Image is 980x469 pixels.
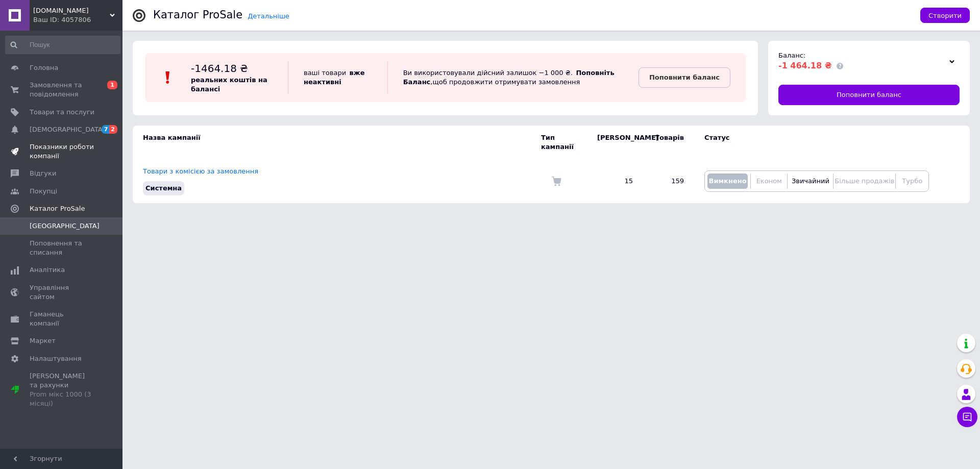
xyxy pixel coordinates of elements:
[30,204,85,213] span: Каталог ProSale
[30,221,100,231] span: [GEOGRAPHIC_DATA]
[957,407,977,427] button: Чат з покупцем
[541,126,587,159] td: Тип кампанії
[587,126,643,159] td: [PERSON_NAME]
[30,239,94,257] span: Поповнення та списання
[30,390,94,408] div: Prom мікс 1000 (3 місяці)
[153,10,242,20] div: Каталог ProSale
[30,169,56,178] span: Відгуки
[694,126,929,159] td: Статус
[191,76,267,93] b: реальних коштів на балансі
[551,176,561,186] img: Комісія за замовлення
[778,85,960,105] a: Поповнити баланс
[33,6,110,15] span: zatara.shop.ua
[30,336,56,345] span: Маркет
[30,283,94,302] span: Управління сайтом
[30,81,94,99] span: Замовлення та повідомлення
[248,12,289,20] a: Детальніше
[898,174,926,189] button: Турбо
[837,90,901,100] span: Поповнити баланс
[836,174,893,189] button: Більше продажів
[756,177,782,185] span: Економ
[753,174,785,189] button: Економ
[643,126,694,159] td: Товарів
[160,70,176,85] img: :exclamation:
[102,125,110,134] span: 7
[30,187,57,196] span: Покупці
[639,67,730,88] a: Поповнити баланс
[30,310,94,328] span: Гаманець компанії
[30,265,65,275] span: Аналітика
[928,12,962,19] span: Створити
[30,125,105,134] span: [DEMOGRAPHIC_DATA]
[387,61,639,94] div: Ви використовували дійсний залишок −1 000 ₴. , щоб продовжити отримувати замовлення
[835,177,894,185] span: Більше продажів
[792,177,829,185] span: Звичайний
[708,177,746,185] span: Вимкнено
[778,52,805,59] span: Баланс:
[33,15,122,24] div: Ваш ID: 4057806
[778,61,831,70] span: -1 464.18 ₴
[304,69,365,86] b: вже неактивні
[133,126,541,159] td: Назва кампанії
[643,159,694,203] td: 159
[109,125,117,134] span: 2
[30,108,94,117] span: Товари та послуги
[191,62,248,75] span: -1464.18 ₴
[920,8,970,23] button: Створити
[30,354,82,363] span: Налаштування
[30,63,58,72] span: Головна
[143,167,258,175] a: Товари з комісією за замовлення
[288,61,387,94] div: ваші товари
[145,184,182,192] span: Системна
[30,372,94,409] span: [PERSON_NAME] та рахунки
[649,73,720,81] b: Поповнити баланс
[30,142,94,161] span: Показники роботи компанії
[5,36,120,54] input: Пошук
[107,81,117,89] span: 1
[587,159,643,203] td: 15
[902,177,922,185] span: Турбо
[707,174,748,189] button: Вимкнено
[790,174,830,189] button: Звичайний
